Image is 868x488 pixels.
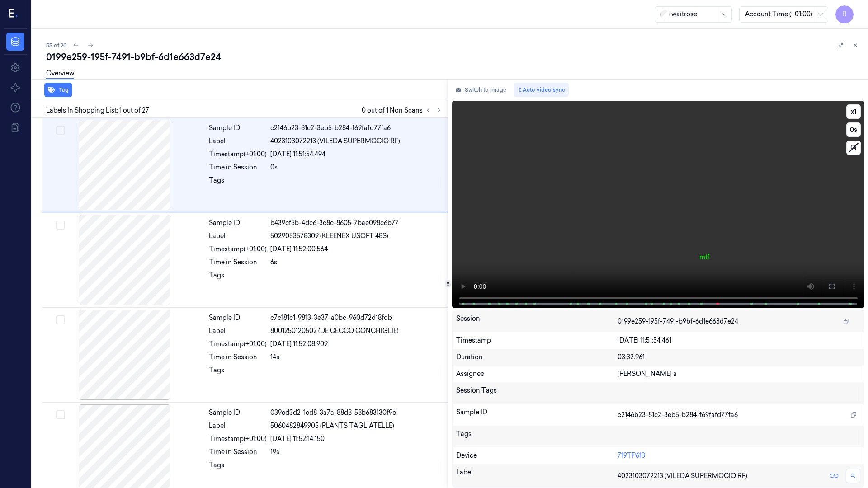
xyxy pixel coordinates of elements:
button: Select row [56,315,65,324]
button: Select row [56,410,65,419]
div: [PERSON_NAME] a [618,369,860,379]
div: 03:32.961 [618,352,860,362]
div: 0s [270,163,443,172]
div: Sample ID [209,313,267,323]
div: Label [456,468,618,484]
span: 4023103072213 (VILEDA SUPERMOCIO RF) [270,136,400,146]
button: Auto video sync [514,83,569,97]
span: 8001250120502 (DE CECCO CONCHIGLIE) [270,326,399,336]
button: R [835,5,854,23]
div: [DATE] 11:51:54.494 [270,150,443,159]
div: Label [209,231,267,241]
span: c2146b23-81c2-3eb5-b284-f69fafd77fa6 [618,410,738,420]
div: [DATE] 11:52:14.150 [270,434,443,444]
div: Sample ID [209,218,267,228]
div: Timestamp (+01:00) [209,339,267,349]
div: Timestamp (+01:00) [209,434,267,444]
span: 0 out of 1 Non Scans [362,105,444,116]
div: Timestamp (+01:00) [209,150,267,159]
button: Switch to image [452,83,510,97]
div: Time in Session [209,447,267,457]
div: Sample ID [456,408,618,422]
div: Sample ID [209,408,267,418]
div: Timestamp [456,336,618,345]
span: Labels In Shopping List: 1 out of 27 [46,106,149,115]
div: Label [209,326,267,336]
div: Tags [456,429,618,444]
a: Overview [46,69,74,79]
div: Duration [456,352,618,362]
div: Timestamp (+01:00) [209,244,267,254]
div: Label [209,421,267,431]
div: Time in Session [209,258,267,267]
div: [DATE] 11:52:00.564 [270,244,443,254]
div: Assignee [456,369,618,379]
button: x1 [846,104,861,119]
span: 0199e259-195f-7491-b9bf-6d1e663d7e24 [618,317,738,326]
div: b439cf5b-4dc6-3c8c-8605-7bae098c6b77 [270,218,443,228]
button: 0s [846,122,861,137]
div: 19s [270,447,443,457]
div: 0199e259-195f-7491-b9bf-6d1e663d7e24 [46,51,861,63]
div: Time in Session [209,163,267,172]
div: [DATE] 11:52:08.909 [270,339,443,349]
div: Sample ID [209,123,267,133]
button: Select row [56,126,65,135]
div: 14s [270,352,443,362]
span: 5029053578309 (KLEENEX USOFT 48S) [270,231,388,241]
div: 6s [270,258,443,267]
div: Tags [209,176,267,190]
button: Tag [44,83,72,97]
div: Device [456,451,618,460]
button: Select row [56,221,65,230]
div: 719TP613 [618,451,860,460]
div: Tags [209,271,267,285]
div: 039ed3d2-1cd8-3a7a-88d8-58b683130f9c [270,408,443,418]
span: 5060482849905 (PLANTS TAGLIATELLE) [270,421,394,431]
div: Tags [209,366,267,380]
div: Label [209,136,267,146]
div: Tags [209,460,267,475]
div: [DATE] 11:51:54.461 [618,336,860,345]
div: Time in Session [209,352,267,362]
span: 55 of 20 [46,42,67,49]
div: Session [456,314,618,328]
span: 4023103072213 (VILEDA SUPERMOCIO RF) [618,471,747,481]
div: c7c181c1-9813-3e37-a0bc-960d72d18fdb [270,313,443,323]
div: Session Tags [456,386,618,400]
div: c2146b23-81c2-3eb5-b284-f69fafd77fa6 [270,123,443,133]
